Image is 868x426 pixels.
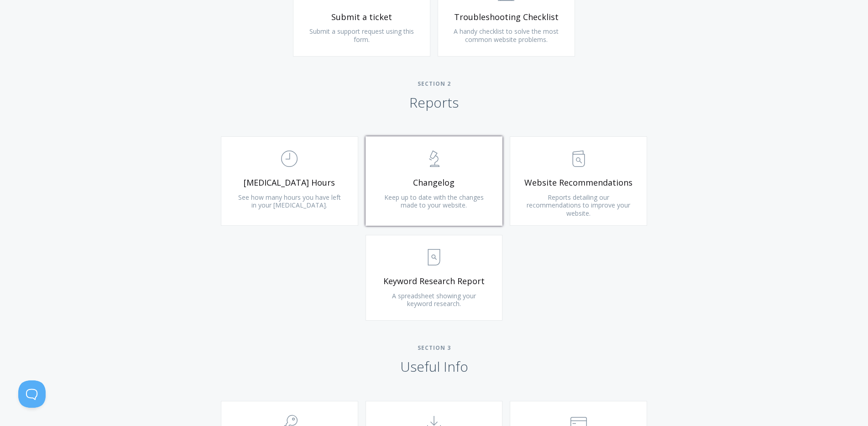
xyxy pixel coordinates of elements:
[380,276,489,286] span: Keyword Research Report
[510,136,647,226] a: Website Recommendations Reports detailing our recommendations to improve your website.
[524,177,633,188] span: Website Recommendations
[527,193,630,218] span: Reports detailing our recommendations to improve your website.
[309,27,414,44] span: Submit a support request using this form.
[454,27,559,44] span: A handy checklist to solve the most common website problems.
[366,136,503,226] a: Changelog Keep up to date with the changes made to your website.
[235,177,344,188] span: [MEDICAL_DATA] Hours
[221,136,358,226] a: [MEDICAL_DATA] Hours See how many hours you have left in your [MEDICAL_DATA].
[380,177,489,188] span: Changelog
[384,193,484,210] span: Keep up to date with the changes made to your website.
[18,380,46,408] iframe: Toggle Customer Support
[452,12,561,22] span: Troubleshooting Checklist
[307,12,416,22] span: Submit a ticket
[366,235,503,321] a: Keyword Research Report A spreadsheet showing your keyword research.
[238,193,341,210] span: See how many hours you have left in your [MEDICAL_DATA].
[392,291,476,308] span: A spreadsheet showing your keyword research.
